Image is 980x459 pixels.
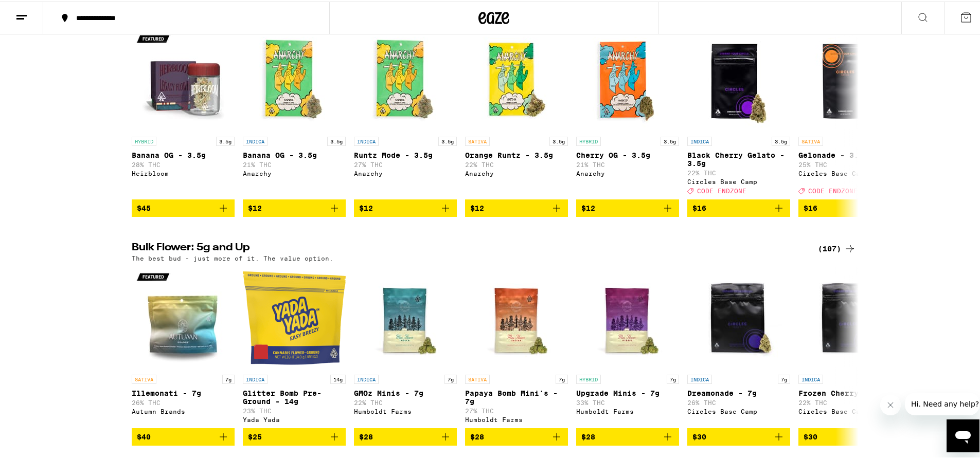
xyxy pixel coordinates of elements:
[687,27,790,198] a: Open page for Black Cherry Gelato - 3.5g from Circles Base Camp
[243,415,346,421] div: Yada Yada
[692,203,706,211] span: $16
[354,388,457,396] p: GMOz Minis - 7g
[132,150,235,158] p: Banana OG - 3.5g
[465,265,568,427] a: Open page for Papaya Bomb Mini's - 7g from Humboldt Farms
[798,373,823,382] p: INDICA
[354,160,457,167] p: 27% THC
[687,168,790,175] p: 22% THC
[465,373,490,382] p: SATIVA
[581,203,595,211] span: $12
[444,373,457,382] p: 7g
[354,398,457,405] p: 22% THC
[798,150,901,158] p: Gelonade - 3.5g
[687,265,790,427] a: Open page for Dreamonade - 7g from Circles Base Camp
[692,431,706,439] span: $30
[667,373,679,382] p: 7g
[354,407,457,413] div: Humboldt Farms
[438,135,457,144] p: 3.5g
[576,135,601,144] p: HYBRID
[798,198,901,215] button: Add to bag
[132,241,806,253] h2: Bulk Flower: 5g and Up
[243,160,346,167] p: 21% THC
[243,27,346,198] a: Open page for Banana OG - 3.5g from Anarchy
[687,135,712,144] p: INDICA
[798,160,901,167] p: 25% THC
[772,135,790,144] p: 3.5g
[576,265,679,427] a: Open page for Upgrade Minis - 7g from Humboldt Farms
[354,27,457,130] img: Anarchy - Runtz Mode - 3.5g
[576,198,679,215] button: Add to bag
[576,265,679,368] img: Humboldt Farms - Upgrade Minis - 7g
[687,427,790,444] button: Add to bag
[243,265,346,368] img: Yada Yada - Glitter Bomb Pre-Ground - 14g
[137,431,151,439] span: $40
[687,373,712,382] p: INDICA
[243,150,346,158] p: Banana OG - 3.5g
[132,265,235,427] a: Open page for Illemonati - 7g from Autumn Brands
[359,431,373,439] span: $28
[687,177,790,183] div: Circles Base Camp
[687,407,790,413] div: Circles Base Camp
[243,388,346,404] p: Glitter Bomb Pre-Ground - 14g
[576,169,679,175] div: Anarchy
[132,160,235,167] p: 28% THC
[243,427,346,444] button: Add to bag
[804,431,817,439] span: $30
[465,415,568,421] div: Humboldt Farms
[243,406,346,413] p: 23% THC
[132,265,235,368] img: Autumn Brands - Illemonati - 7g
[576,373,601,382] p: HYBRID
[465,169,568,175] div: Anarchy
[465,27,568,198] a: Open page for Orange Runtz - 3.5g from Anarchy
[132,407,235,413] div: Autumn Brands
[798,427,901,444] button: Add to bag
[576,150,679,158] p: Cherry OG - 3.5g
[359,203,373,211] span: $12
[687,150,790,166] p: Black Cherry Gelato - 3.5g
[549,135,568,144] p: 3.5g
[132,398,235,405] p: 26% THC
[132,388,235,396] p: Illemonati - 7g
[243,135,268,144] p: INDICA
[687,265,790,368] img: Circles Base Camp - Dreamonade - 7g
[687,388,790,396] p: Dreamonade - 7g
[798,398,901,405] p: 22% THC
[576,427,679,444] button: Add to bag
[354,427,457,444] button: Add to bag
[576,388,679,396] p: Upgrade Minis - 7g
[687,198,790,215] button: Add to bag
[798,27,901,130] img: Circles Base Camp - Gelonade - 3.5g
[354,373,379,382] p: INDICA
[818,241,856,253] a: (107)
[132,253,333,260] p: The best bud - just more of it. The value option.
[132,27,235,130] img: Heirbloom - Banana OG - 3.5g
[216,135,235,144] p: 3.5g
[880,393,901,414] iframe: Close message
[798,27,901,198] a: Open page for Gelonade - 3.5g from Circles Base Camp
[576,407,679,413] div: Humboldt Farms
[905,391,979,414] iframe: Message from company
[132,427,235,444] button: Add to bag
[327,135,346,144] p: 3.5g
[808,186,858,193] span: CODE ENDZONE
[687,398,790,405] p: 26% THC
[137,203,151,211] span: $45
[798,169,901,175] div: Circles Base Camp
[243,265,346,427] a: Open page for Glitter Bomb Pre-Ground - 14g from Yada Yada
[465,406,568,413] p: 27% THC
[661,135,679,144] p: 3.5g
[248,203,262,211] span: $12
[465,265,568,368] img: Humboldt Farms - Papaya Bomb Mini's - 7g
[465,150,568,158] p: Orange Runtz - 3.5g
[243,198,346,215] button: Add to bag
[354,198,457,215] button: Add to bag
[354,169,457,175] div: Anarchy
[576,160,679,167] p: 21% THC
[778,373,790,382] p: 7g
[798,265,901,427] a: Open page for Frozen Cherry - 7g from Circles Base Camp
[132,169,235,175] div: Heirbloom
[330,373,346,382] p: 14g
[697,186,746,193] span: CODE ENDZONE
